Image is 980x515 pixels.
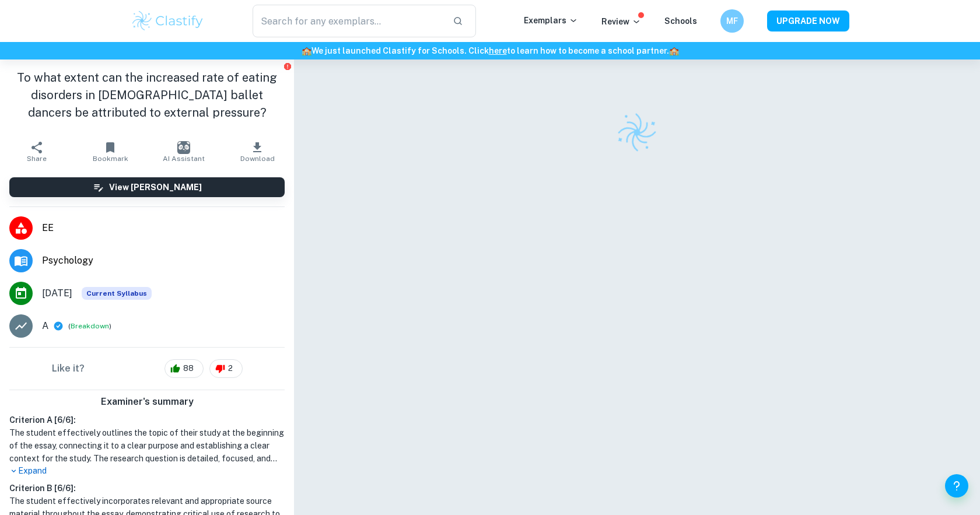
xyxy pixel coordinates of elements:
h6: Like it? [52,362,85,376]
span: Psychology [42,254,285,268]
span: ( ) [68,321,111,332]
p: A [42,319,48,333]
button: Breakdown [71,321,109,331]
span: 2 [222,363,239,374]
img: AI Assistant [177,141,190,154]
p: Review [601,15,641,28]
div: This exemplar is based on the current syllabus. Feel free to refer to it for inspiration/ideas wh... [82,287,152,300]
img: Clastify logo [612,107,661,157]
span: EE [42,221,285,235]
input: Search for any exemplars... [253,5,443,37]
button: Download [220,135,294,168]
img: Clastify logo [131,9,205,33]
div: 88 [164,359,204,378]
span: Share [27,155,47,163]
a: here [489,46,507,55]
h6: View [PERSON_NAME] [109,181,202,194]
span: 🏫 [302,46,311,55]
span: Bookmark [93,155,128,163]
span: 88 [177,363,200,374]
h6: Criterion A [ 6 / 6 ]: [9,414,285,426]
span: Current Syllabus [82,287,152,300]
h6: Examiner's summary [5,395,289,409]
button: UPGRADE NOW [767,10,849,31]
div: 2 [209,359,243,378]
p: Exemplars [524,14,578,27]
button: Help and Feedback [945,474,968,498]
h1: To what extent can the increased rate of eating disorders in [DEMOGRAPHIC_DATA] ballet dancers be... [9,69,285,121]
span: 🏫 [669,46,679,55]
p: Expand [9,465,285,477]
button: View [PERSON_NAME] [9,177,285,197]
button: Report issue [283,62,292,71]
span: [DATE] [42,286,72,300]
button: AI Assistant [147,135,220,168]
a: Schools [664,16,697,26]
h6: MF [726,15,739,27]
span: Download [240,155,275,163]
button: Bookmark [73,135,147,168]
span: AI Assistant [163,155,205,163]
h6: We just launched Clastify for Schools. Click to learn how to become a school partner. [2,44,978,57]
button: MF [720,9,744,33]
h6: Criterion B [ 6 / 6 ]: [9,482,285,495]
h1: The student effectively outlines the topic of their study at the beginning of the essay, connecti... [9,426,285,465]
